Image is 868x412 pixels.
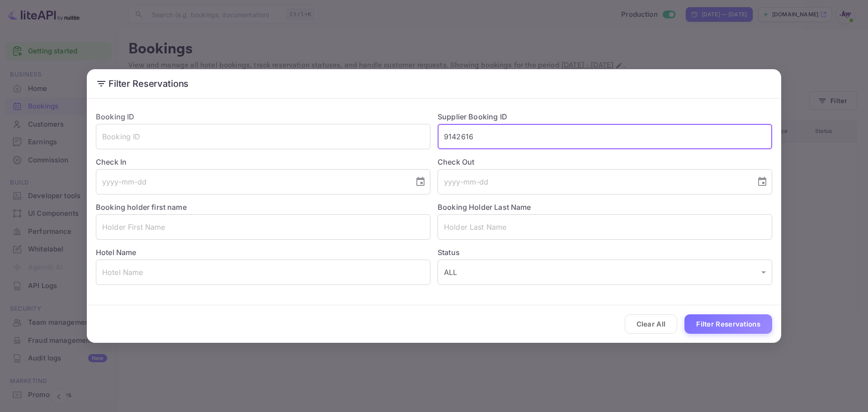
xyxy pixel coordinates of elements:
[438,112,507,121] label: Supplier Booking ID
[438,247,772,258] label: Status
[411,173,429,191] button: Choose date
[96,214,430,240] input: Holder First Name
[96,248,137,257] label: Hotel Name
[87,69,781,98] h2: Filter Reservations
[438,124,772,149] input: Supplier Booking ID
[96,203,187,212] label: Booking holder first name
[438,214,772,240] input: Holder Last Name
[96,156,430,167] label: Check In
[96,260,430,285] input: Hotel Name
[96,124,430,149] input: Booking ID
[96,112,135,121] label: Booking ID
[438,260,772,285] div: ALL
[438,203,531,212] label: Booking Holder Last Name
[96,169,408,194] input: yyyy-mm-dd
[684,314,772,334] button: Filter Reservations
[625,314,678,334] button: Clear All
[438,156,772,167] label: Check Out
[438,169,750,194] input: yyyy-mm-dd
[753,173,771,191] button: Choose date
